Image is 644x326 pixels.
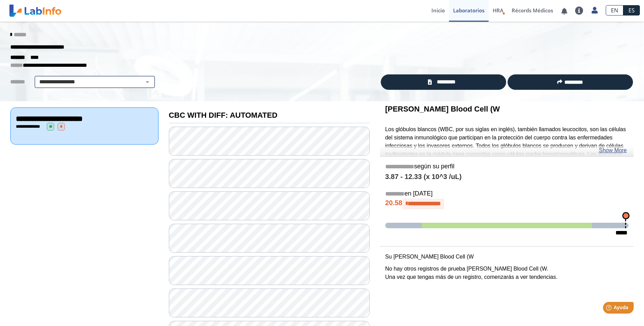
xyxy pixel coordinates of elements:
[599,146,627,155] a: Show More
[385,105,500,113] b: [PERSON_NAME] Blood Cell (W
[169,111,277,119] b: CBC WITH DIFF: AUTOMATED
[385,253,628,261] p: Su [PERSON_NAME] Blood Cell (W
[583,299,636,318] iframe: Help widget launcher
[385,173,628,181] h4: 3.87 - 12.33 (x 10^3 /uL)
[385,199,628,209] h4: 20.58
[623,5,640,15] a: ES
[385,190,628,198] h5: en [DATE]
[385,265,628,281] p: No hay otros registros de prueba [PERSON_NAME] Blood Cell (W. Una vez que tengas más de un regist...
[493,7,503,14] span: HRA
[606,5,623,15] a: EN
[385,163,628,171] h5: según su perfil
[385,125,628,199] p: Los glóbulos blancos (WBC, por sus siglas en inglés), también llamados leucocitos, son las célula...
